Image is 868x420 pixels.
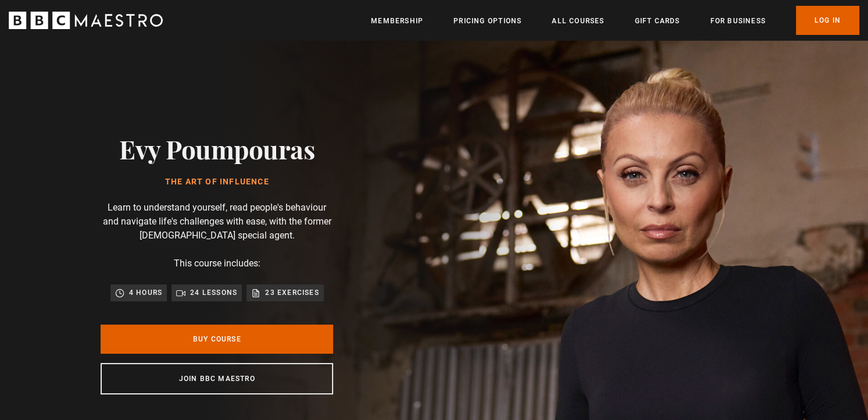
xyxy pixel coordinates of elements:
p: This course includes: [174,257,260,270]
a: Gift Cards [634,15,680,27]
a: Join BBC Maestro [101,363,333,394]
a: For business [710,15,765,27]
a: All Courses [552,15,604,27]
a: Pricing Options [453,15,521,27]
a: Buy Course [101,325,333,354]
a: Membership [371,15,423,27]
a: Log In [796,6,859,35]
h1: The Art of Influence [119,177,315,187]
svg: BBC Maestro [9,12,163,29]
p: 24 lessons [190,287,237,298]
p: 4 hours [129,287,162,298]
h2: Evy Poumpouras [119,134,315,163]
p: Learn to understand yourself, read people's behaviour and navigate life's challenges with ease, w... [101,201,333,243]
p: 23 exercises [265,287,319,298]
nav: Primary [371,6,859,35]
